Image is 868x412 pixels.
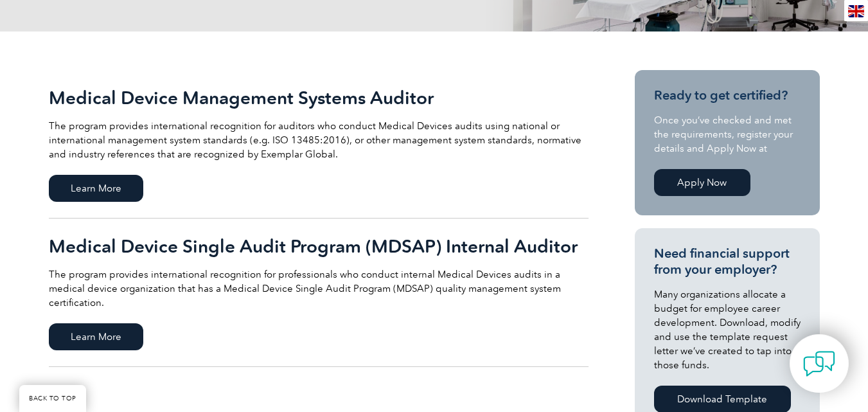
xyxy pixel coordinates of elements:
[654,113,801,156] p: Once you’ve checked and met the requirements, register your details and Apply Now at
[49,119,589,161] p: The program provides international recognition for auditors who conduct Medical Devices audits us...
[19,385,86,412] a: BACK TO TOP
[49,70,589,219] a: Medical Device Management Systems Auditor The program provides international recognition for audi...
[654,246,801,278] h3: Need financial support from your employer?
[654,287,801,372] p: Many organizations allocate a budget for employee career development. Download, modify and use th...
[49,236,589,256] h2: Medical Device Single Audit Program (MDSAP) Internal Auditor
[49,267,589,310] p: The program provides international recognition for professionals who conduct internal Medical Dev...
[49,323,143,350] span: Learn More
[49,219,589,367] a: Medical Device Single Audit Program (MDSAP) Internal Auditor The program provides international r...
[654,87,801,103] h3: Ready to get certified?
[848,5,864,17] img: en
[654,169,750,196] a: Apply Now
[803,348,835,380] img: contact-chat.png
[49,87,589,108] h2: Medical Device Management Systems Auditor
[49,175,143,202] span: Learn More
